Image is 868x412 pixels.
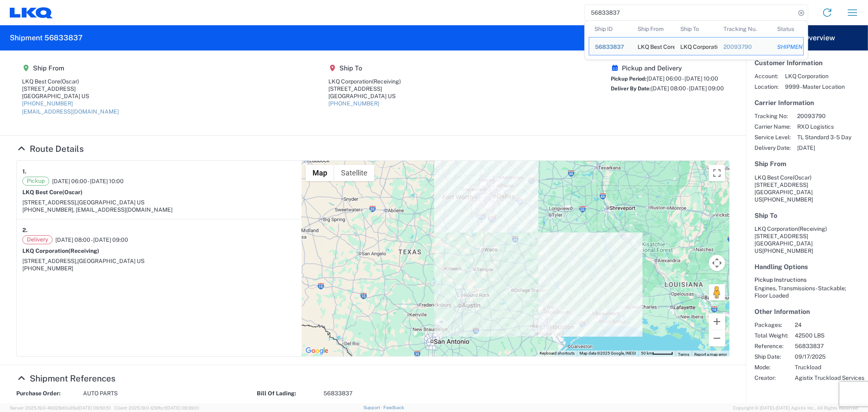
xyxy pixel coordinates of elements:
span: 9999 - Master Location [785,83,845,90]
span: 20093790 [797,112,851,120]
div: [GEOGRAPHIC_DATA] US [329,92,401,100]
button: Show satellite imagery [334,165,374,181]
span: LKQ Corporation [785,72,845,80]
span: Packages: [754,321,788,329]
span: (Receiving) [68,248,99,254]
strong: LKQ Best Core [22,189,83,195]
span: (Receiving) [798,226,827,232]
h5: Customer Information [754,59,859,67]
th: Status [772,21,804,37]
span: TL Standard 3- 5 Day [797,134,851,141]
address: [GEOGRAPHIC_DATA] US [754,174,859,203]
button: Keyboard shortcuts [540,351,575,356]
span: Server: 2025.19.0-49328d0a35e [10,405,111,410]
a: [PHONE_NUMBER] [329,100,380,107]
table: Search Results [589,21,808,59]
button: Drag Pegman onto the map to open Street View [709,284,725,300]
span: Service Level: [754,134,791,141]
div: 56833837 [595,43,626,50]
div: [STREET_ADDRESS] [329,85,401,92]
a: [EMAIL_ADDRESS][DOMAIN_NAME] [22,108,119,115]
span: Tracking No: [754,112,791,120]
div: LKQ Corporation [680,37,712,55]
span: 56833837 [324,390,352,397]
address: [GEOGRAPHIC_DATA] US [754,225,859,254]
span: Truckload [795,364,864,371]
strong: LKQ Corporation [22,248,99,254]
span: [STREET_ADDRESS], [22,199,77,206]
th: Ship To [675,21,718,37]
a: Terms [678,352,689,357]
span: [DATE] 08:00 - [DATE] 09:00 [55,236,128,243]
span: Delivery [22,235,52,244]
h2: Shipment 56833837 [10,33,83,43]
th: Ship ID [589,21,632,37]
span: 50 km [641,351,652,355]
th: Ship From [632,21,675,37]
h5: Ship From [22,64,119,72]
a: Support [363,405,384,410]
strong: Purchase Order: [16,390,77,397]
div: LKQ Best Core [22,78,119,85]
span: Deliver By Date: [611,85,651,92]
a: Open this area in Google Maps (opens a new window) [304,346,330,356]
span: (Oscar) [62,189,83,195]
span: [GEOGRAPHIC_DATA] US [77,258,144,264]
h6: Pickup Instructions [754,276,859,283]
span: Carrier Name: [754,123,791,130]
div: [GEOGRAPHIC_DATA] US [22,92,119,100]
span: (Oscar) [793,174,811,181]
a: Feedback [383,405,404,410]
span: Location: [754,83,778,90]
button: Map Scale: 50 km per 47 pixels [638,351,676,356]
span: Pickup Period: [611,76,647,82]
span: (Receiving) [372,78,401,85]
h5: Other Information [754,308,859,316]
h5: Ship To [329,64,401,72]
span: LKQ Corporation [STREET_ADDRESS] [754,226,827,239]
a: Report a map error [694,352,727,357]
span: [PHONE_NUMBER] [762,196,813,203]
span: [DATE] 06:00 - [DATE] 10:00 [647,75,718,82]
img: Google [304,346,330,356]
a: [PHONE_NUMBER] [22,100,73,107]
div: LKQ Best Core [638,37,669,55]
span: 56833837 [595,44,624,50]
div: SHIPMENT_STATUS_PIPE.SHIPMENT_STATUS.SHIP [777,43,798,50]
strong: 1. [22,167,26,177]
span: Mode: [754,364,788,371]
span: Copyright © [DATE]-[DATE] Agistix Inc., All Rights Reserved [733,404,858,412]
span: [PHONE_NUMBER] [762,248,813,254]
span: RXO Logistics [797,123,851,130]
span: Ship Date: [754,353,788,360]
span: [GEOGRAPHIC_DATA] US [77,199,144,206]
span: [DATE] 06:00 - [DATE] 10:00 [52,178,124,185]
span: Pickup [22,177,49,186]
div: [PHONE_NUMBER] [22,265,296,272]
button: Zoom in [709,313,725,330]
div: [STREET_ADDRESS] [22,85,119,92]
button: Zoom out [709,330,725,346]
span: [STREET_ADDRESS] [754,182,808,188]
span: (Oscar) [60,78,79,85]
span: AUTO PARTS [83,390,118,397]
h5: Handling Options [754,263,859,271]
span: Map data ©2025 Google, INEGI [579,351,636,355]
h5: Ship From [754,160,859,168]
button: Show street map [306,165,334,181]
button: Map camera controls [709,255,725,271]
span: [DATE] 09:50:51 [78,405,111,410]
span: Total Weight: [754,332,788,339]
div: 20093790 [724,43,766,50]
span: [DATE] [797,144,851,151]
a: Hide Details [16,144,84,154]
button: Toggle fullscreen view [709,165,725,181]
span: [DATE] 09:39:01 [166,405,199,410]
h5: Ship To [754,212,859,219]
strong: Bill Of Lading: [257,390,318,397]
th: Tracking Nu. [718,21,772,37]
span: LKQ Best Core [754,174,793,181]
h5: Carrier Information [754,99,859,107]
strong: 2. [22,225,28,235]
span: Reference: [754,342,788,350]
